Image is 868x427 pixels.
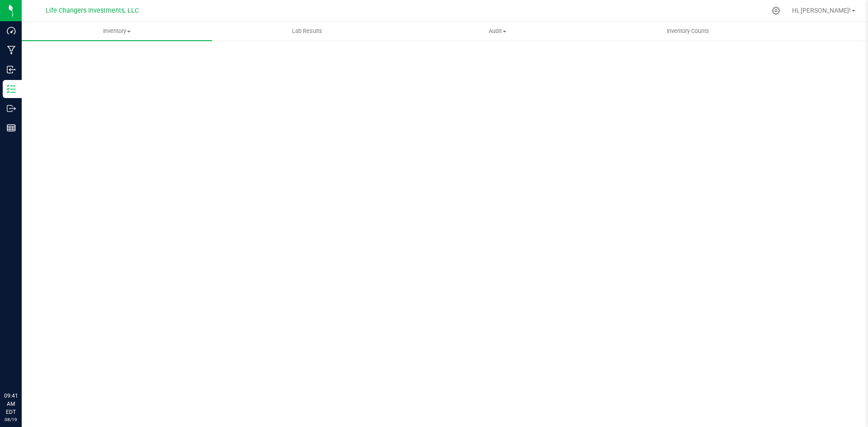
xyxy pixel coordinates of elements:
inline-svg: Outbound [7,104,16,113]
span: Life Changers Investments, LLC [46,7,139,14]
inline-svg: Manufacturing [7,46,16,55]
inline-svg: Dashboard [7,26,16,35]
p: 08/19 [4,416,18,423]
span: Audit [403,27,592,35]
span: Hi, [PERSON_NAME]! [792,7,851,14]
span: Inventory Counts [655,27,722,35]
a: Inventory [22,22,212,41]
a: Lab Results [212,22,402,41]
span: Inventory [22,27,212,35]
inline-svg: Inbound [7,65,16,74]
p: 09:41 AM EDT [4,392,18,416]
inline-svg: Reports [7,123,16,132]
span: Lab Results [280,27,335,35]
a: Audit [402,22,593,41]
div: Manage settings [770,6,782,15]
a: Inventory Counts [593,22,783,41]
inline-svg: Inventory [7,84,16,94]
